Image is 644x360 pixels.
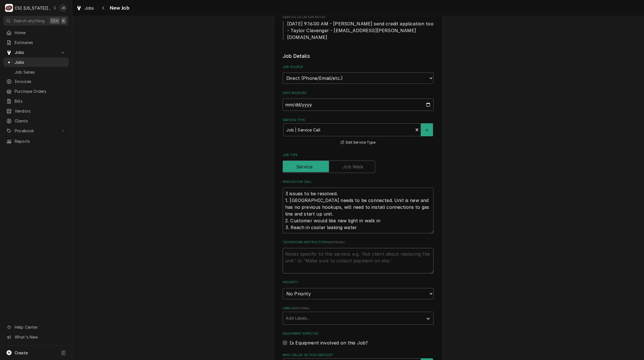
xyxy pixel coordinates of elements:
a: Go to What's New [3,332,69,342]
label: Date Received [283,91,434,95]
span: Home [15,30,66,36]
button: Navigate back [99,3,108,12]
div: Job Source [283,65,434,84]
span: Invoices [15,78,66,84]
a: Bills [3,96,69,106]
div: Job Type [283,153,434,173]
span: K [62,18,65,24]
label: Priority [283,280,434,285]
a: Clients [3,116,69,126]
span: Purchase Orders [15,88,66,94]
span: Search anything [14,18,45,24]
a: Go to Jobs [3,48,69,57]
a: Vendors [3,106,69,116]
div: CSI Kansas City's Avatar [5,4,13,12]
span: Jobs [15,59,66,65]
span: Jobs [15,49,57,55]
div: Service Type [283,118,434,146]
span: [DATE] 9:16:00 AM - [PERSON_NAME] send credit application too - Taylor Clevenger - [EMAIL_ADDRESS... [287,21,435,40]
a: Go to Pricebook [3,126,69,135]
legend: Job Details [283,52,434,60]
div: C [5,4,13,12]
span: New Job [108,4,129,12]
div: Labels [283,306,434,324]
div: Equipment Expected [283,332,434,346]
span: Job Series [15,69,66,75]
span: Ctrl [51,18,58,24]
div: JB [59,4,67,12]
span: Pricebook [15,128,57,134]
a: Jobs [74,3,96,13]
label: Is Equipment involved on this Job? [289,339,368,346]
div: Priority [283,280,434,299]
label: Labels [283,306,434,311]
a: Estimates [3,38,69,47]
span: C [62,350,65,356]
div: Joshua Bennett's Avatar [59,4,67,12]
span: What's New [15,334,65,340]
span: Clients [15,118,66,124]
label: Technician Instructions [283,240,434,245]
span: Reports [15,138,66,144]
span: Jobs [85,5,94,11]
span: Service Location Notes [283,15,434,19]
a: Go to Help Center [3,322,69,332]
input: yyyy-mm-dd [283,98,434,111]
span: Help Center [15,324,65,330]
span: ( optional ) [294,307,310,310]
a: Home [3,28,69,37]
svg: Create New Service [425,128,428,132]
label: Who called in this service? [283,353,434,357]
div: CSI [US_STATE][GEOGRAPHIC_DATA] [15,5,52,11]
label: Equipment Expected [283,332,434,336]
div: Technician Instructions [283,240,434,273]
textarea: 3 issues to be resolved. 1. [GEOGRAPHIC_DATA] needs to be connected. Unit is new and has no previ... [283,188,434,233]
a: Job Series [3,67,69,77]
div: Date Received [283,91,434,111]
button: Create New Service [421,123,433,136]
span: Create [15,350,28,355]
span: Service Location Notes [283,20,434,41]
span: ( optional ) [329,241,345,244]
label: Service Type [283,118,434,122]
label: Job Source [283,65,434,69]
label: Reason For Call [283,180,434,184]
a: Reports [3,137,69,146]
a: Jobs [3,58,69,67]
button: Edit Service Type [340,139,376,146]
div: Service Location Notes [283,15,434,41]
button: Search anythingCtrlK [3,16,69,26]
label: Job Type [283,153,434,157]
div: Reason For Call [283,180,434,233]
span: Estimates [15,39,66,45]
a: Invoices [3,77,69,86]
span: Bills [15,98,66,104]
a: Purchase Orders [3,87,69,96]
span: Vendors [15,108,66,114]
